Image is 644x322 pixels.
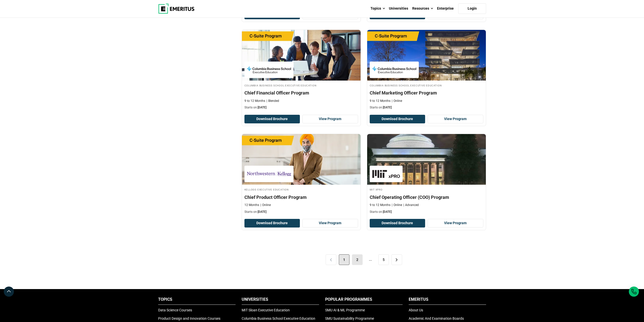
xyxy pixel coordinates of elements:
h4: Chief Operating Officer (COO) Program [370,194,483,200]
p: Advanced [403,203,419,207]
span: [DATE] [258,106,266,109]
a: View Program [428,115,483,123]
a: View Program [428,219,483,228]
a: Digital Marketing Course by Columbia Business School Executive Education - December 9, 2025 Colum... [367,30,486,112]
h4: Kellogg Executive Education [244,187,358,192]
h4: Columbia Business School Executive Education [244,83,358,87]
p: Starts on: [370,210,483,214]
p: Starts on: [244,210,358,214]
p: Online [392,99,402,103]
a: Product Design and Innovation Courses [158,316,220,320]
p: Blended [266,99,279,103]
a: Leadership Course by MIT xPRO - December 9, 2025 MIT xPRO MIT xPRO Chief Operating Officer (COO) ... [367,134,486,217]
h4: Chief Product Officer Program [244,194,358,200]
span: 1 [339,254,349,265]
h4: MIT xPRO [370,187,483,192]
span: [DATE] [258,210,266,214]
img: Chief Product Officer Program | Online Product Design and Innovation Course [242,134,361,185]
a: Data Science Courses [158,308,192,312]
span: ... [365,254,376,265]
a: SMU AI & ML Programme [325,308,365,312]
a: > [391,254,402,265]
h4: Chief Financial Officer Program [244,90,358,96]
h4: Chief Marketing Officer Program [370,90,483,96]
img: Columbia Business School Executive Education [372,64,416,75]
p: 9 to 12 Months [244,99,265,103]
a: Columbia Business School Executive Education [242,316,315,320]
p: Starts on: [370,105,483,110]
a: Login [458,3,486,14]
a: SMU Sustainability Programme [325,316,374,320]
p: 9 to 12 Months [370,99,390,103]
img: Chief Marketing Officer Program | Online Digital Marketing Course [367,30,486,81]
a: 2 [352,254,363,265]
img: Kellogg Executive Education [247,168,291,180]
a: Product Design and Innovation Course by Kellogg Executive Education - December 9, 2025 Kellogg Ex... [242,134,361,217]
button: Download Brochure [370,219,425,228]
p: Online [392,203,402,207]
a: View Program [302,115,358,123]
span: [DATE] [383,210,392,214]
a: 5 [378,254,389,265]
img: Columbia Business School Executive Education [247,64,291,75]
p: Online [260,203,271,207]
a: Finance Course by Columbia Business School Executive Education - December 8, 2025 Columbia Busine... [242,30,361,112]
h4: Columbia Business School Executive Education [370,83,483,87]
a: MIT Sloan Executive Education [242,308,290,312]
button: Download Brochure [370,115,425,123]
img: Chief Financial Officer Program | Online Finance Course [242,30,361,81]
a: About Us [409,308,423,312]
p: 9 to 12 Months [370,203,390,207]
img: MIT xPRO [372,168,400,180]
button: Download Brochure [244,219,300,228]
a: Academic And Examination Boards [409,316,464,320]
span: [DATE] [383,106,392,109]
p: Starts on: [244,105,358,110]
button: Download Brochure [244,115,300,123]
a: View Program [302,219,358,228]
p: 12 Months [244,203,259,207]
img: Chief Operating Officer (COO) Program | Online Leadership Course [367,134,486,185]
